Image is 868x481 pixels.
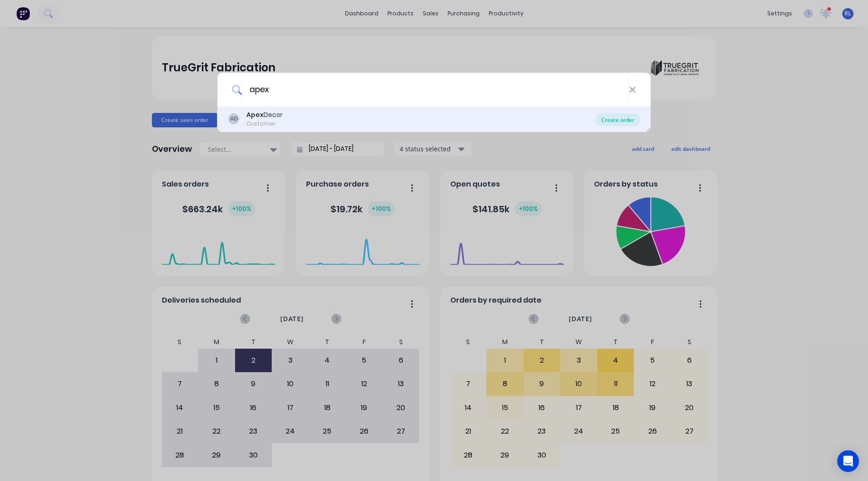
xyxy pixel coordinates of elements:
div: Customer [246,120,283,128]
div: Decor [246,110,283,120]
div: AD [228,113,239,124]
div: Open Intercom Messenger [837,450,859,472]
input: Enter a customer name to create a new order... [242,73,629,107]
b: Apex [246,110,264,119]
div: Create order [596,113,640,126]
